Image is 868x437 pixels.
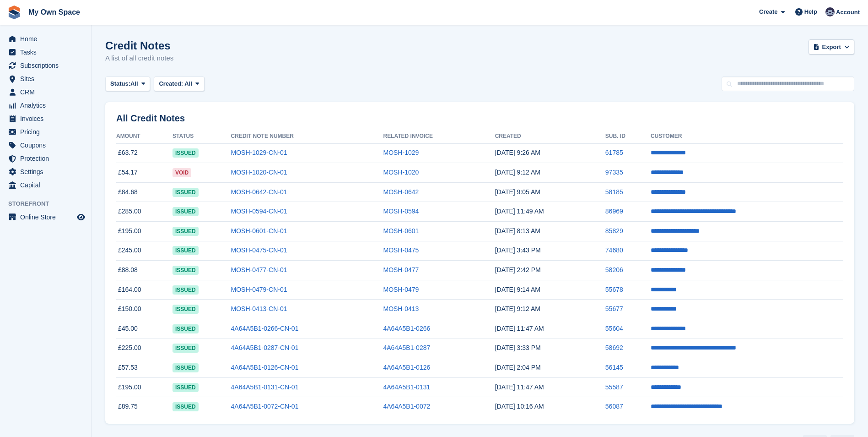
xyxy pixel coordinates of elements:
a: MOSH-0594 [383,208,419,215]
td: £57.53 [116,358,173,378]
a: menu [5,72,86,85]
span: Created: [159,80,183,87]
span: Tasks [20,46,75,59]
span: Capital [20,179,75,191]
a: MOSH-1029-CN-01 [231,149,287,156]
a: menu [5,139,86,152]
a: MOSH-0601 [383,227,419,235]
span: Invoices [20,112,75,125]
a: MOSH-0413-CN-01 [231,305,287,312]
a: 58185 [605,188,623,196]
span: issued [173,305,199,314]
span: Create [759,7,777,16]
time: 2025-01-21 11:47:38 UTC [495,325,544,332]
span: issued [173,285,199,295]
span: All [184,80,192,87]
a: MOSH-1020 [383,169,419,176]
span: Status: [110,79,130,88]
span: Online Store [20,211,75,224]
a: MOSH-1020-CN-01 [231,169,287,176]
td: £45.00 [116,319,173,339]
a: MOSH-0475-CN-01 [231,246,287,254]
a: 86969 [605,208,623,215]
a: Preview store [75,212,86,223]
a: 4A64A5B1-0266-CN-01 [231,325,299,332]
span: issued [173,227,199,236]
time: 2025-04-28 08:14:16 UTC [495,286,540,293]
span: Export [822,43,841,52]
span: Sites [20,72,75,85]
span: issued [173,383,199,392]
a: menu [5,59,86,72]
a: 4A64A5B1-0072-CN-01 [231,403,299,410]
time: 2025-05-02 13:42:28 UTC [495,266,541,273]
span: void [173,168,191,177]
img: stora-icon-8386f47178a22dfd0bd8f6a31ec36ba5ce8667c1dd55bd0f319d3a0aa187defe.svg [7,5,21,19]
a: menu [5,33,86,45]
a: menu [5,99,86,112]
a: 58206 [605,266,623,273]
a: menu [5,211,86,224]
span: issued [173,363,199,372]
th: Amount [116,129,173,144]
a: 4A64A5B1-0131-CN-01 [231,383,299,391]
time: 2024-11-11 11:47:37 UTC [495,383,544,391]
a: MOSH-0479 [383,286,419,293]
a: My Own Space [25,5,84,20]
th: Customer [651,129,843,144]
a: menu [5,165,86,178]
span: issued [173,148,199,158]
a: menu [5,179,86,191]
a: 56087 [605,403,623,410]
span: Protection [20,152,75,165]
time: 2025-05-25 07:13:23 UTC [495,227,540,235]
a: 56145 [605,364,623,371]
time: 2024-11-20 14:04:35 UTC [495,364,541,371]
td: £54.17 [116,163,173,183]
h1: Credit Notes [105,39,173,52]
td: £225.00 [116,339,173,358]
span: issued [173,207,199,216]
span: issued [173,188,199,197]
time: 2025-05-09 14:43:04 UTC [495,246,541,254]
time: 2025-08-26 08:12:18 UTC [495,169,540,176]
a: menu [5,112,86,125]
button: Status: All [105,76,150,92]
a: MOSH-0477 [383,266,419,273]
a: MOSH-0477-CN-01 [231,266,287,273]
span: Subscriptions [20,59,75,72]
a: MOSH-0601-CN-01 [231,227,287,235]
td: £164.00 [116,280,173,300]
span: Coupons [20,139,75,152]
th: Created [495,129,605,144]
span: issued [173,324,199,333]
td: £285.00 [116,202,173,222]
a: MOSH-0594-CN-01 [231,208,287,215]
span: Storefront [8,199,91,208]
span: Analytics [20,99,75,112]
span: issued [173,246,199,255]
a: menu [5,86,86,98]
a: MOSH-0642-CN-01 [231,188,287,196]
span: CRM [20,86,75,98]
a: 4A64A5B1-0126 [383,364,430,371]
td: £195.00 [116,377,173,397]
a: MOSH-0413 [383,305,419,312]
a: menu [5,152,86,165]
a: MOSH-0475 [383,246,419,254]
a: 55604 [605,325,623,332]
button: Export [809,39,854,55]
a: 4A64A5B1-0266 [383,325,430,332]
a: 4A64A5B1-0072 [383,403,430,410]
td: £245.00 [116,241,173,261]
span: Help [804,7,817,16]
a: 74680 [605,246,623,254]
a: MOSH-1029 [383,149,419,156]
th: Status [173,129,231,144]
span: issued [173,344,199,353]
a: 85829 [605,227,623,235]
a: 55678 [605,286,623,293]
th: Related Invoice [383,129,495,144]
span: issued [173,402,199,411]
time: 2025-04-28 08:12:08 UTC [495,305,540,312]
